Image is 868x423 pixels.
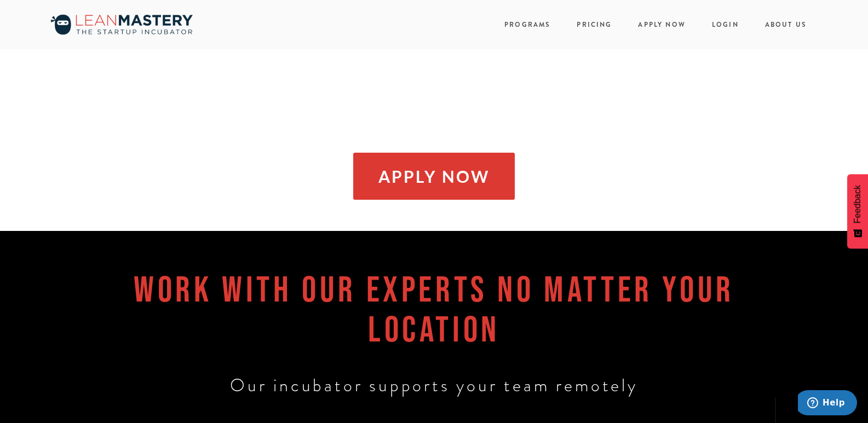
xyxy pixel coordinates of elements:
a: Pricing [577,18,612,32]
span: Feedback [853,185,863,223]
a: Apply Now [353,153,515,200]
a: Apply Now [638,18,685,32]
a: Login [712,18,739,32]
button: Feedback - Show survey [847,174,868,248]
a: Programs [504,20,550,30]
h3: Our incubator supports your team remotely [92,373,775,398]
img: LeanMastery, the incubator your startup needs to get going, grow &amp; thrive [45,11,198,38]
a: About Us [765,18,807,32]
iframe: Opens a widget where you can find more information [798,390,857,418]
h1: work with our experts no matter your location [92,269,775,349]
